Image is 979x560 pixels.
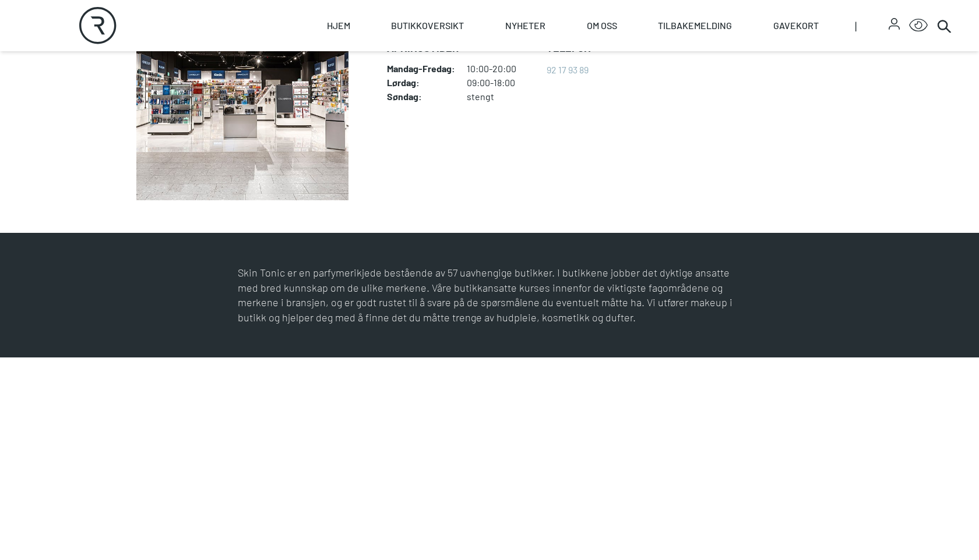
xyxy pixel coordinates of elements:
[467,91,537,102] dd: stengt
[467,63,537,75] dd: 10:00-20:00
[467,77,537,88] dd: 09:00-18:00
[909,16,928,35] button: Open Accessibility Menu
[547,64,589,75] a: 92 17 93 89
[387,91,455,102] dt: Søndag :
[238,265,741,325] p: Skin Tonic er en parfymerikjede bestående av 57 uavhengige butikker. I butikkene jobber det dykti...
[387,77,455,88] dt: Lørdag :
[387,63,455,75] dt: Mandag - Fredag :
